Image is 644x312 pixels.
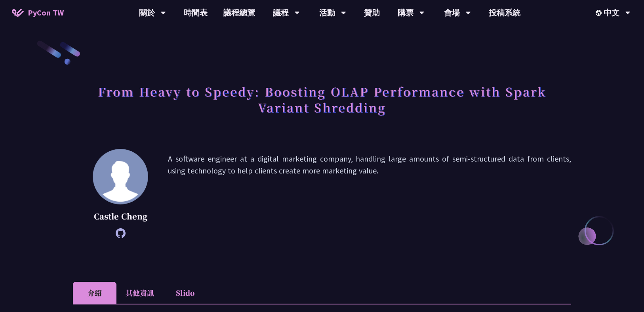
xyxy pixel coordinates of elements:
[596,10,604,16] img: Locale Icon
[116,282,163,304] li: 其他資訊
[93,149,148,204] img: Castle Cheng
[73,282,116,304] li: 介紹
[12,9,24,17] img: Home icon of PyCon TW 2025
[163,282,207,304] li: Slido
[4,3,72,23] a: PyCon TW
[93,210,148,222] p: Castle Cheng
[28,7,64,19] span: PyCon TW
[168,153,571,234] p: A software engineer at a digital marketing company, handling large amounts of semi-structured dat...
[73,79,571,119] h1: From Heavy to Speedy: Boosting OLAP Performance with Spark Variant Shredding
